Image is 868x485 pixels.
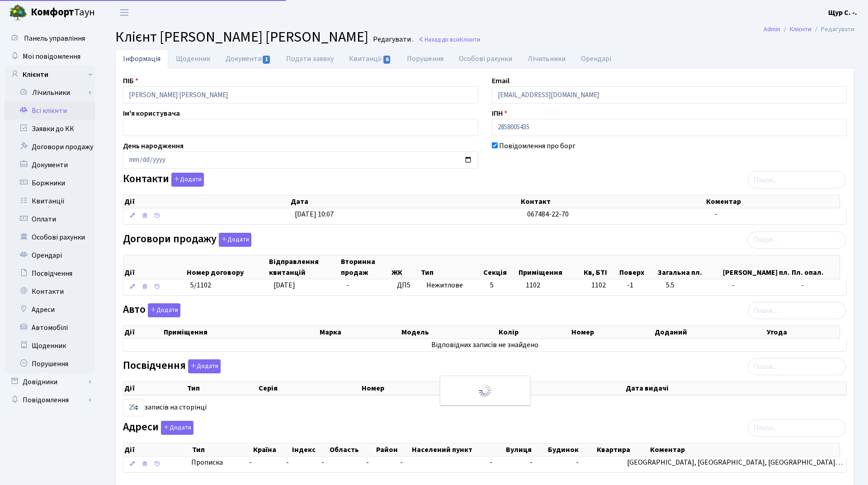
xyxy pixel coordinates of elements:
[5,246,95,264] a: Орендарі
[748,358,846,375] input: Пошук...
[399,49,451,68] a: Порушення
[5,283,95,301] a: Контакти
[625,382,846,395] th: Дата видачі
[520,49,573,68] a: Лічильники
[123,108,180,119] label: Ім'я користувача
[5,228,95,246] a: Особові рахунки
[123,233,251,247] label: Договори продажу
[169,171,204,187] a: Додати
[705,195,840,208] th: Коментар
[478,383,492,398] img: Обробка...
[191,457,223,468] span: Прописка
[397,280,420,291] span: ДП5
[361,382,481,395] th: Номер
[526,280,540,290] span: 1102
[31,5,74,19] b: Комфорт
[371,35,414,44] small: Редагувати .
[188,359,221,373] button: Посвідчення
[290,195,520,208] th: Дата
[391,255,420,279] th: ЖК
[801,280,843,291] span: -
[715,209,717,219] span: -
[732,280,794,291] span: -
[161,421,193,435] button: Адреси
[258,382,361,395] th: Серія
[9,4,27,22] img: logo.png
[583,255,618,279] th: Кв, БТІ
[186,358,221,374] a: Додати
[591,280,620,291] span: 1102
[123,326,163,339] th: Дії
[146,302,180,318] a: Додати
[23,52,80,61] span: Мої повідомлення
[148,303,180,317] button: Авто
[790,24,811,34] a: Клієнти
[411,443,505,456] th: Населений пункт
[748,302,846,319] input: Пошук...
[748,419,846,437] input: Пошук...
[191,443,252,456] th: Тип
[520,195,706,208] th: Контакт
[5,29,95,47] a: Панель управління
[460,35,480,44] span: Клієнти
[5,156,95,174] a: Документи
[791,255,840,279] th: Пл. опал.
[123,173,204,187] label: Контакти
[5,337,95,355] a: Щоденник
[123,195,290,208] th: Дії
[627,457,843,467] span: [GEOGRAPHIC_DATA], [GEOGRAPHIC_DATA], [GEOGRAPHIC_DATA]…
[828,8,857,18] b: Щур С. -.
[764,24,780,34] a: Admin
[5,102,95,120] a: Всі клієнти
[490,457,492,467] span: -
[340,255,390,279] th: Вторинна продаж
[426,280,482,291] span: Нежитлове
[499,141,576,151] label: Повідомлення про борг
[5,264,95,283] a: Посвідчення
[346,280,349,290] span: -
[505,443,547,456] th: Вулиця
[649,443,840,456] th: Коментар
[24,33,85,43] span: Панель управління
[383,56,391,64] span: 6
[418,35,480,44] a: Назад до всіхКлієнти
[490,280,494,290] span: 5
[5,355,95,373] a: Порушення
[286,457,289,467] span: -
[123,399,144,416] select: записів на сторінці
[268,255,340,279] th: Відправлення квитанцій
[811,24,854,34] li: Редагувати
[123,443,191,456] th: Дії
[123,339,846,351] td: Відповідних записів не знайдено
[186,255,268,279] th: Номер договору
[596,443,649,456] th: Квартира
[527,209,569,219] span: 067484-22-70
[627,280,658,291] span: -1
[123,141,184,151] label: День народження
[576,457,579,467] span: -
[492,108,507,119] label: ІПН
[5,120,95,138] a: Заявки до КК
[766,326,840,339] th: Угода
[420,255,482,279] th: Тип
[748,231,846,249] input: Пошук...
[113,5,136,20] button: Переключити навігацію
[168,49,218,68] a: Щоденник
[666,280,725,291] span: 5.5
[123,303,180,317] label: Авто
[295,209,334,219] span: [DATE] 10:07
[163,326,319,339] th: Приміщення
[657,255,722,279] th: Загальна пл.
[218,49,278,68] a: Документи
[401,326,497,339] th: Модель
[722,255,791,279] th: [PERSON_NAME] пл.
[123,382,186,395] th: Дії
[319,326,401,339] th: Марка
[5,47,95,66] a: Мої повідомлення
[329,443,376,456] th: Область
[375,443,410,456] th: Район
[5,192,95,210] a: Квитанції
[123,255,186,279] th: Дії
[263,56,270,64] span: 1
[451,49,520,68] a: Особові рахунки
